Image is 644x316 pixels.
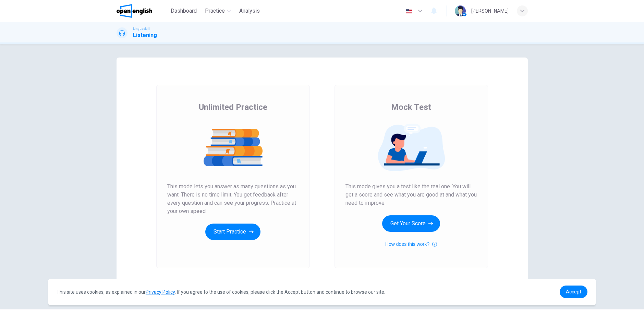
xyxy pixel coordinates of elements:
h1: Listening [133,31,157,39]
img: en [405,9,413,14]
a: dismiss cookie message [560,286,587,298]
div: [PERSON_NAME] [471,7,509,15]
img: Profile picture [455,5,466,16]
button: Practice [202,5,234,17]
a: OpenEnglish logo [117,4,168,18]
span: Linguaskill [133,26,150,31]
button: Dashboard [168,5,199,17]
button: Get Your Score [382,215,440,232]
button: Analysis [236,5,263,17]
span: Mock Test [391,102,431,113]
span: Dashboard [171,7,197,15]
div: cookieconsent [48,279,596,305]
a: Privacy Policy [146,289,175,295]
span: This mode gives you a test like the real one. You will get a score and see what you are good at a... [345,182,477,207]
span: Practice [205,7,225,15]
span: This site uses cookies, as explained in our . If you agree to the use of cookies, please click th... [57,289,385,295]
span: Analysis [239,7,260,15]
img: OpenEnglish logo [117,4,153,18]
button: How does this work? [385,240,437,248]
span: Accept [566,289,581,294]
span: Unlimited Practice [199,102,267,113]
span: This mode lets you answer as many questions as you want. There is no time limit. You get feedback... [167,182,299,215]
button: Start Practice [205,224,260,240]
